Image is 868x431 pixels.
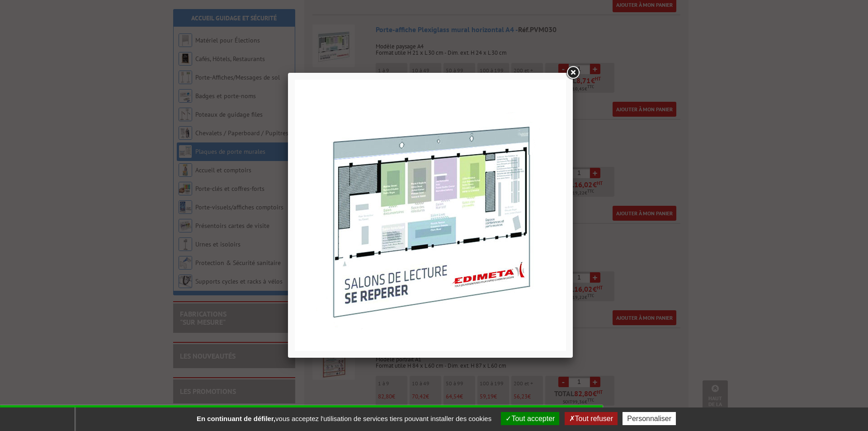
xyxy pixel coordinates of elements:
[192,415,496,422] span: vous acceptez l'utilisation de services tiers pouvant installer des cookies
[565,65,581,81] a: Close
[501,412,559,425] button: Tout accepter
[197,415,275,422] strong: En continuant de défiler,
[565,412,618,425] button: Tout refuser
[623,412,676,425] button: Personnaliser (fenêtre modale)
